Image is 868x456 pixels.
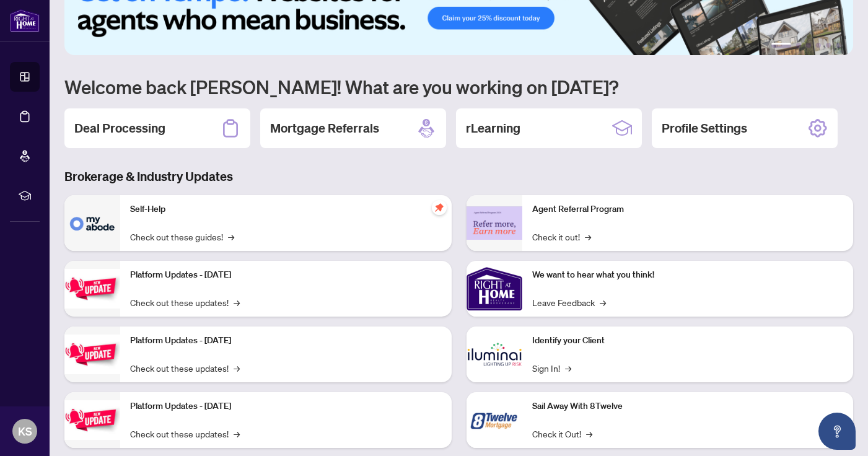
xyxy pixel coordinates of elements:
h2: Mortgage Referrals [270,120,379,137]
button: 2 [796,43,801,48]
button: 3 [806,43,811,48]
h2: Deal Processing [74,120,165,137]
a: Check out these updates!→ [130,296,240,309]
span: → [234,361,240,375]
img: Sail Away With 8Twelve [467,392,522,448]
button: Open asap [818,413,856,450]
img: Platform Updates - June 23, 2025 [64,400,120,439]
img: Identify your Client [467,327,522,382]
button: 4 [816,43,821,48]
a: Check out these updates!→ [130,427,240,441]
p: Sail Away With 8Twelve [532,400,844,413]
span: → [228,230,234,243]
a: Check it Out!→ [532,427,592,441]
a: Check out these updates!→ [130,361,240,375]
a: Check it out!→ [532,230,591,243]
span: → [565,361,571,375]
span: KS [18,423,32,440]
p: Agent Referral Program [532,203,844,216]
span: → [234,427,240,441]
span: → [586,427,592,441]
p: Self-Help [130,203,442,216]
span: → [585,230,591,243]
button: 5 [826,43,831,48]
span: → [600,296,606,309]
span: pushpin [432,200,447,215]
p: Platform Updates - [DATE] [130,268,442,282]
img: Agent Referral Program [467,206,522,240]
img: Platform Updates - July 8, 2025 [64,335,120,374]
h3: Brokerage & Industry Updates [64,168,853,185]
span: → [234,296,240,309]
p: Identify your Client [532,334,844,348]
img: Platform Updates - July 21, 2025 [64,269,120,308]
h2: rLearning [466,120,520,137]
img: Self-Help [64,195,120,251]
img: logo [10,9,40,32]
a: Check out these guides!→ [130,230,234,243]
p: We want to hear what you think! [532,268,844,282]
a: Sign In!→ [532,361,571,375]
h1: Welcome back [PERSON_NAME]! What are you working on [DATE]? [64,75,853,99]
a: Leave Feedback→ [532,296,606,309]
button: 1 [771,43,791,48]
p: Platform Updates - [DATE] [130,334,442,348]
p: Platform Updates - [DATE] [130,400,442,413]
img: We want to hear what you think! [467,261,522,317]
h2: Profile Settings [662,120,747,137]
button: 6 [836,43,841,48]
